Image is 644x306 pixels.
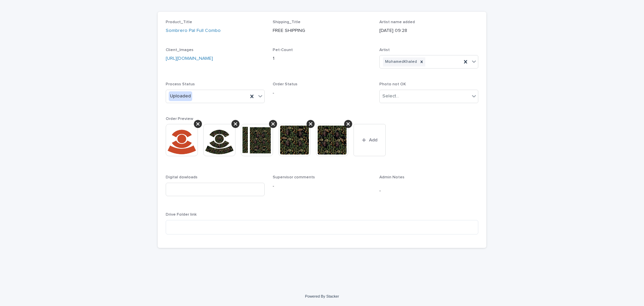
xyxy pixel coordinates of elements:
span: Client_Images [166,48,194,52]
p: - [273,90,372,97]
a: [URL][DOMAIN_NAME] [166,56,213,61]
div: Uploaded [169,91,192,101]
span: Artist [379,48,390,52]
span: Order Preview [166,117,193,121]
span: Admin Notes [379,175,405,179]
a: Sombrero Pal Full Combo [166,27,221,34]
span: Add [369,138,377,142]
p: [DATE] 09:28 [379,27,478,34]
a: Powered By Stacker [305,294,339,298]
span: Order Status [273,82,298,86]
span: Drive Folder link [166,213,197,217]
span: Photo not OK [379,82,406,86]
p: 1 [273,55,372,62]
p: - [379,187,478,194]
span: Artist name added [379,20,415,24]
div: MohamedKhaled [383,57,418,67]
span: Digital dowloads [166,175,198,179]
p: - [273,183,372,190]
span: Pet-Count [273,48,293,52]
p: FREE SHIPPING [273,27,372,34]
div: Select... [382,93,399,100]
span: Supervisor comments [273,175,315,179]
span: Product_Title [166,20,192,24]
span: Shipping_Title [273,20,301,24]
button: Add [354,124,386,156]
span: Process Status [166,82,195,86]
